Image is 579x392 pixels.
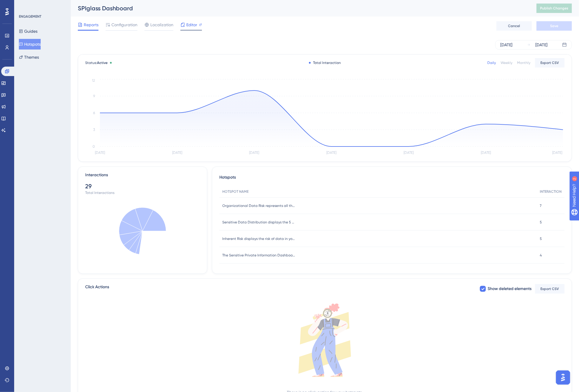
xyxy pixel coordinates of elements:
[93,128,95,132] tspan: 3
[14,1,37,9] span: Need Help?
[540,220,542,225] span: 5
[541,60,559,65] span: Export CSV
[19,52,39,62] button: Themes
[327,151,337,155] tspan: [DATE]
[552,151,562,155] tspan: [DATE]
[488,285,532,292] span: Show deleted elements
[501,60,512,65] div: Weekly
[92,78,95,83] tspan: 12
[249,151,259,155] tspan: [DATE]
[481,151,491,155] tspan: [DATE]
[85,182,200,190] div: 29
[19,14,41,19] div: ENGAGEMENT
[496,21,532,31] button: Cancel
[41,3,42,8] div: 2
[540,203,542,208] span: 7
[85,172,108,179] div: Interactions
[222,203,296,208] span: Organizational Data Risk represents all the scanned data in your environment. The data is display...
[540,236,542,241] span: 5
[535,58,565,67] button: Export CSV
[404,151,414,155] tspan: [DATE]
[537,21,572,31] button: Save
[222,253,296,258] span: The Sensitive Private Information Dashboard (SPIglass™) Dashboard is a dashboard with a specific ...
[222,220,296,225] span: Sensitive Data Distribution displays the 5 data types with the most matches across all discovered...
[540,6,568,11] span: Publish Changes
[95,151,105,155] tspan: [DATE]
[186,21,197,28] span: Editor
[93,111,95,115] tspan: 6
[150,21,173,28] span: Localization
[550,24,558,28] span: Save
[19,26,37,37] button: Guides
[84,21,98,28] span: Reports
[540,189,562,194] span: INTERACTION
[309,60,341,65] div: Total Interaction
[541,286,559,291] span: Export CSV
[535,284,565,294] button: Export CSV
[78,4,522,12] div: SPIglass Dashboard
[517,60,530,65] div: Monthly
[540,253,542,258] span: 4
[500,41,512,48] div: [DATE]
[93,144,95,149] tspan: 0
[537,4,572,13] button: Publish Changes
[222,236,296,241] span: Inherent Risk displays the risk of data in your environment at any given point in time. More info...
[222,189,249,194] span: HOTSPOT NAME
[508,24,520,28] span: Cancel
[19,39,41,50] button: Hotspots
[93,94,95,98] tspan: 9
[97,61,108,65] span: Active
[535,41,547,48] div: [DATE]
[487,60,496,65] div: Daily
[111,21,137,28] span: Configuration
[85,284,109,294] span: Click Actions
[172,151,182,155] tspan: [DATE]
[219,174,236,181] span: Hotspots
[554,369,572,386] iframe: UserGuiding AI Assistant Launcher
[85,60,108,65] span: Status:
